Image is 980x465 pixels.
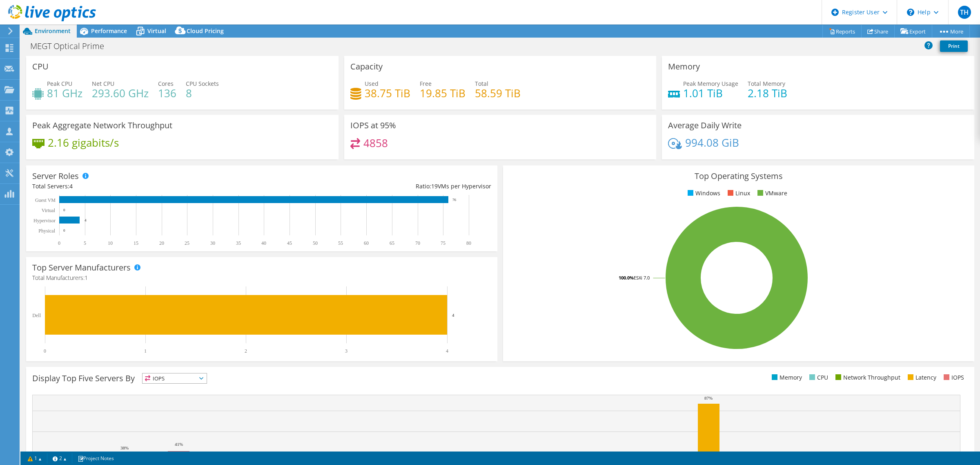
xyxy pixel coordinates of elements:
span: Peak CPU [47,80,72,87]
h3: IOPS at 95% [350,121,396,130]
h4: 19.85 TiB [420,89,465,98]
h3: Average Daily Write [668,121,742,130]
text: 4 [446,348,448,354]
text: 3 [345,348,347,354]
a: Print [940,40,968,52]
span: Net CPU [92,80,114,87]
text: 45 [287,240,292,246]
span: IOPS [143,373,207,383]
h4: Total Manufacturers: [32,273,491,282]
span: Total Memory [748,80,785,87]
text: 4 [452,313,454,317]
a: Share [861,25,895,38]
text: 0 [44,348,46,354]
text: 35 [236,240,241,246]
h3: Memory [668,62,700,71]
text: 10 [108,240,113,246]
a: Export [894,25,932,38]
h3: Top Operating Systems [509,172,968,181]
h3: Top Server Manufacturers [32,263,131,272]
div: Total Servers: [32,182,262,191]
text: 1 [144,348,147,354]
h3: Peak Aggregate Network Throughput [32,121,172,130]
text: 0 [63,208,65,212]
li: VMware [755,189,787,198]
span: Peak Memory Usage [683,80,738,87]
li: IOPS [942,373,964,382]
li: Linux [726,189,750,198]
span: Environment [35,27,71,35]
h4: 1.01 TiB [683,89,738,98]
text: 0 [58,240,60,246]
h4: 2.18 TiB [748,89,787,98]
text: 70 [415,240,420,246]
h4: 2.16 gigabits/s [48,138,119,147]
text: Hypervisor [33,218,56,224]
text: 4 [85,218,87,222]
span: Cloud Pricing [187,27,224,35]
a: More [932,25,970,38]
text: 41% [175,442,183,447]
text: Dell [32,313,41,318]
h3: CPU [32,62,49,71]
span: Cores [158,80,174,87]
a: 1 [22,453,47,463]
a: Reports [822,25,862,38]
li: Memory [770,373,802,382]
text: 50 [313,240,318,246]
h4: 136 [158,89,176,98]
li: Network Throughput [833,373,900,382]
h4: 58.59 TiB [475,89,521,98]
h4: 38.75 TiB [365,89,410,98]
text: 2 [245,348,247,354]
h1: MEGT Optical Prime [27,42,117,51]
a: 2 [47,453,72,463]
text: 30 [210,240,215,246]
h3: Server Roles [32,172,79,181]
div: Ratio: VMs per Hypervisor [262,182,491,191]
h4: 994.08 GiB [685,138,739,147]
text: 55 [338,240,343,246]
span: Free [420,80,432,87]
text: 75 [441,240,445,246]
h4: 293.60 GHz [92,89,149,98]
text: Physical [38,228,55,234]
span: 1 [85,274,88,282]
text: 5 [84,240,86,246]
span: Total [475,80,488,87]
span: TH [958,6,971,19]
text: 65 [390,240,394,246]
text: 80 [466,240,471,246]
span: Performance [91,27,127,35]
text: 60 [364,240,369,246]
li: Windows [686,189,720,198]
h4: 8 [186,89,219,98]
span: Used [365,80,379,87]
h4: 81 GHz [47,89,82,98]
span: Virtual [147,27,166,35]
text: 87% [704,396,713,400]
text: 76 [452,198,457,202]
text: 15 [134,240,138,246]
text: Virtual [42,208,56,213]
text: 25 [185,240,189,246]
h3: Capacity [350,62,383,71]
tspan: 100.0% [619,275,634,281]
span: 19 [431,182,438,190]
svg: \n [907,9,914,16]
a: Project Notes [72,453,120,463]
span: CPU Sockets [186,80,219,87]
h4: 4858 [363,139,388,148]
text: 38% [120,445,129,450]
text: Guest VM [35,197,56,203]
span: 4 [69,182,73,190]
text: 0 [63,228,65,232]
text: 20 [159,240,164,246]
tspan: ESXi 7.0 [634,275,650,281]
li: CPU [807,373,828,382]
text: 40 [261,240,266,246]
li: Latency [906,373,936,382]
